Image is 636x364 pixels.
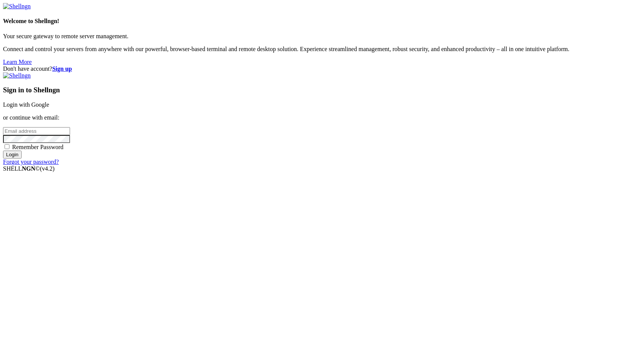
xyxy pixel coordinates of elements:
[3,3,31,10] img: Shellngn
[40,165,55,172] span: 4.2.0
[3,165,55,172] span: SHELL ©
[3,33,633,40] p: Your secure gateway to remote server management.
[3,46,633,53] p: Connect and control your servers from anywhere with our powerful, browser-based terminal and remo...
[5,144,9,149] input: Remember Password
[3,72,31,79] img: Shellngn
[12,144,64,150] span: Remember Password
[52,65,72,72] a: Sign up
[3,151,22,159] input: Login
[3,127,70,135] input: Email address
[3,18,633,25] h4: Welcome to Shellngn!
[3,114,633,121] p: or continue with email:
[22,165,36,172] b: NGN
[3,59,32,65] a: Learn More
[3,65,633,72] div: Don't have account?
[3,101,49,108] a: Login with Google
[3,86,633,94] h3: Sign in to Shellngn
[3,159,59,165] a: Forgot your password?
